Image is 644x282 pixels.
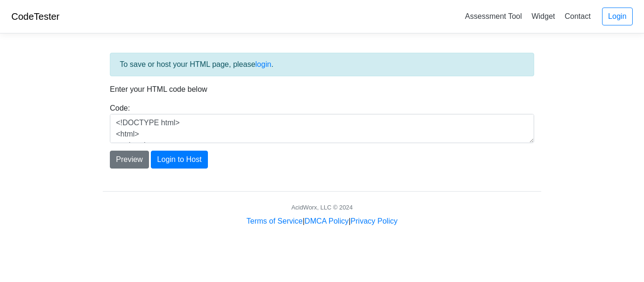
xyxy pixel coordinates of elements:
a: Terms of Service [247,217,303,225]
div: Code: [103,103,541,143]
a: DMCA Policy [305,217,348,225]
p: Enter your HTML code below [110,84,534,95]
a: Assessment Tool [461,8,526,24]
a: Login [602,8,633,25]
a: Contact [561,8,594,24]
button: Login to Host [151,151,207,169]
button: Preview [110,151,149,169]
div: | | [247,216,397,227]
a: CodeTester [11,11,59,22]
div: AcidWorx, LLC © 2024 [291,203,353,212]
textarea: <!DOCTYPE html> <html> <head> <title>Test</title> </head> <body> <h1>Hello, world!</h1> </body> <... [110,114,534,143]
a: login [256,60,272,68]
a: Widget [528,8,559,24]
a: Privacy Policy [351,217,398,225]
div: To save or host your HTML page, please . [110,53,534,76]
